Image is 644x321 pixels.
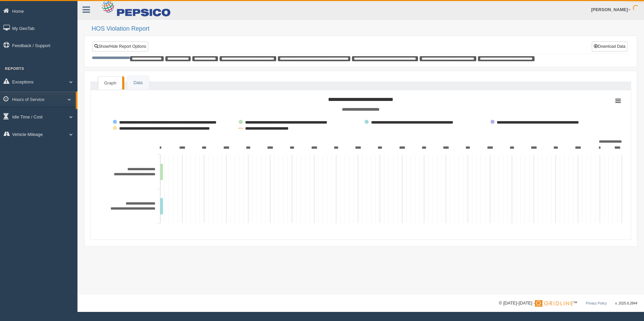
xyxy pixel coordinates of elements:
a: Privacy Policy [586,301,607,305]
a: Graph [98,76,122,90]
a: HOS Explanation Reports [12,109,76,121]
div: © [DATE]-[DATE] - ™ [499,300,637,307]
img: Gridline [535,300,573,307]
span: v. 2025.6.2844 [615,301,637,305]
a: Show/Hide Report Options [92,41,148,51]
h2: HOS Violation Report [92,26,637,32]
a: Data [127,76,149,90]
button: Download Data [592,41,627,51]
